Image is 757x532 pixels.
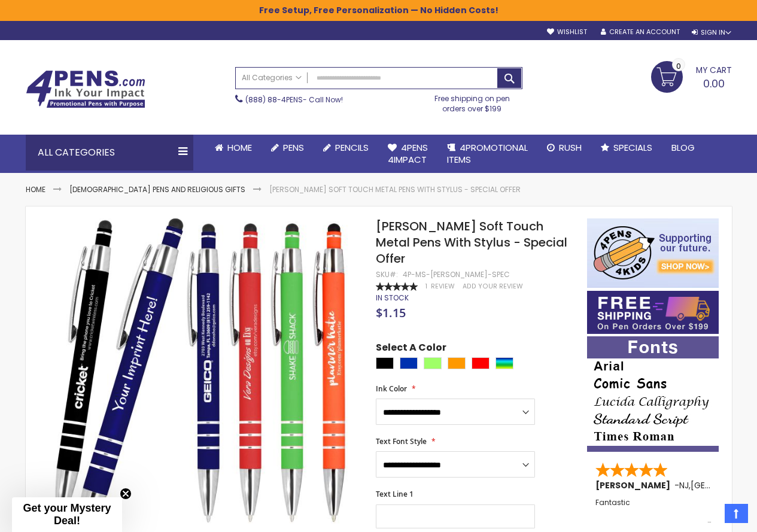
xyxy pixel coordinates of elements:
[595,498,712,524] div: Fantastic
[662,135,704,161] a: Blog
[437,135,537,174] a: 4PROMOTIONALITEMS
[587,336,719,452] img: font-personalization-examples
[376,305,406,321] span: $1.15
[245,95,303,105] a: (888) 88-4PENS
[376,269,398,279] strong: SKU
[658,500,757,532] iframe: Google Customer Reviews
[595,479,674,491] span: [PERSON_NAME]
[269,185,521,194] li: [PERSON_NAME] Soft Touch Metal Pens With Stylus - Special Offer
[591,135,662,161] a: Specials
[26,135,193,171] div: All Categories
[559,141,582,154] span: Rush
[424,357,442,369] div: Green Light
[283,141,304,154] span: Pens
[242,73,302,83] span: All Categories
[613,141,652,154] span: Specials
[495,357,513,369] div: Assorted
[679,479,689,491] span: NJ
[400,357,418,369] div: Blue
[425,282,427,291] span: 1
[335,141,369,154] span: Pencils
[26,70,145,108] img: 4Pens Custom Pens and Promotional Products
[692,28,731,37] div: Sign In
[376,218,567,267] span: [PERSON_NAME] Soft Touch Metal Pens With Stylus - Special Offer
[227,141,252,154] span: Home
[587,291,719,334] img: Free shipping on orders over $199
[120,488,132,500] button: Close teaser
[425,282,457,291] a: 1 Review
[537,135,591,161] a: Rush
[26,184,45,194] a: Home
[388,141,428,166] span: 4Pens 4impact
[403,270,510,279] div: 4P-MS-[PERSON_NAME]-SPEC
[376,436,427,446] span: Text Font Style
[23,502,111,527] span: Get your Mystery Deal!
[262,135,314,161] a: Pens
[314,135,378,161] a: Pencils
[50,217,360,528] img: Celeste Soft Touch Metal Pens With Stylus - Special Offer
[447,141,528,166] span: 4PROMOTIONAL ITEMS
[448,357,466,369] div: Orange
[676,60,681,72] span: 0
[378,135,437,174] a: 4Pens4impact
[376,293,409,303] span: In stock
[205,135,262,161] a: Home
[245,95,343,105] span: - Call Now!
[376,489,414,499] span: Text Line 1
[376,357,394,369] div: Black
[422,89,522,113] div: Free shipping on pen orders over $199
[431,282,455,291] span: Review
[472,357,490,369] div: Red
[547,28,587,37] a: Wishlist
[601,28,680,37] a: Create an Account
[671,141,695,154] span: Blog
[463,282,523,291] a: Add Your Review
[651,61,732,91] a: 0.00 0
[236,68,308,87] a: All Categories
[587,218,719,288] img: 4pens 4 kids
[376,293,409,303] div: Availability
[376,282,418,291] div: 100%
[12,497,122,532] div: Get your Mystery Deal!Close teaser
[69,184,245,194] a: [DEMOGRAPHIC_DATA] Pens and Religious Gifts
[376,341,446,357] span: Select A Color
[376,384,407,394] span: Ink Color
[703,76,725,91] span: 0.00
